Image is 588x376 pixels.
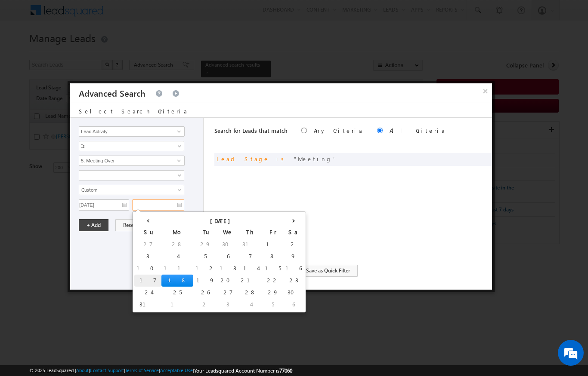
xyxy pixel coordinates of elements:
th: Fr [263,226,283,238]
td: 4 [161,251,193,263]
td: 15 [263,263,283,275]
td: 1 [161,299,193,311]
td: 20 [217,275,238,287]
th: Mo [161,226,193,238]
td: 22 [263,275,283,287]
td: 17 [134,275,161,287]
td: 8 [263,251,283,263]
em: Start Chat [116,265,156,276]
textarea: Type your message and hit 'Enter' [11,79,157,257]
label: All Criteria [390,127,446,134]
td: 26 [193,287,217,299]
th: › [283,214,304,226]
label: Any Criteria [314,127,363,134]
a: About [76,367,89,373]
td: 5 [263,299,283,311]
td: 28 [238,287,263,299]
td: 29 [193,238,217,251]
td: 3 [217,299,238,311]
td: 29 [263,287,283,299]
span: is [276,155,287,162]
td: 30 [283,287,304,299]
td: 28 [161,238,193,251]
th: ‹ [134,214,161,226]
td: 27 [217,287,238,299]
span: Lead Stage [217,155,269,162]
td: 6 [217,251,238,263]
button: + Add [79,219,108,231]
a: Show All Items [173,127,183,136]
td: 5 [193,251,217,263]
td: 31 [134,299,161,311]
input: Type to Search [79,126,185,137]
button: × [478,83,492,98]
span: Search for Leads that match [214,127,288,134]
span: Custom [79,186,173,194]
td: 12 [193,263,217,275]
td: 25 [161,287,193,299]
td: 1 [263,238,283,251]
td: 11 [161,263,193,275]
td: 16 [283,263,304,275]
a: Contact Support [90,367,124,373]
td: 19 [193,275,217,287]
span: 77060 [279,367,292,374]
th: Tu [193,226,217,238]
a: Show All Items [173,156,183,165]
td: 18 [161,275,193,287]
a: Terms of Service [125,367,159,373]
td: 7 [238,251,263,263]
td: 10 [134,263,161,275]
span: Select Search Criteria [79,107,188,115]
td: 31 [238,238,263,251]
td: 2 [193,299,217,311]
td: 24 [134,287,161,299]
th: Su [134,226,161,238]
td: 27 [134,238,161,251]
th: We [217,226,238,238]
a: Acceptable Use [160,367,193,373]
span: © 2025 LeadSquared | | | | | [29,367,292,375]
td: 4 [238,299,263,311]
div: Chat with us now [45,45,145,56]
input: Type to Search [79,156,185,166]
button: Save as Quick Filter [298,265,358,277]
span: Meeting [294,155,336,162]
div: Minimize live chat window [141,4,162,25]
th: [DATE] [161,214,283,226]
td: 6 [283,299,304,311]
h3: Advanced Search [79,83,145,103]
th: Th [238,226,263,238]
td: 9 [283,251,304,263]
button: Reset [115,219,143,231]
td: 23 [283,275,304,287]
span: Your Leadsquared Account Number is [194,367,292,374]
td: 3 [134,251,161,263]
th: Sa [283,226,304,238]
a: Custom [79,185,184,195]
td: 14 [238,263,263,275]
td: 2 [283,238,304,251]
td: 30 [217,238,238,251]
img: d_60004797649_company_0_60004797649 [15,45,36,56]
span: Is [79,142,173,150]
td: 13 [217,263,238,275]
td: 21 [238,275,263,287]
a: Is [79,141,184,151]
